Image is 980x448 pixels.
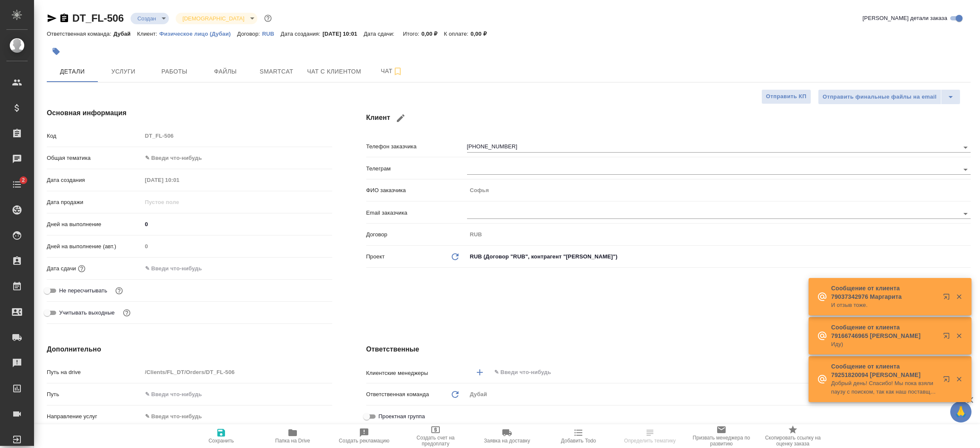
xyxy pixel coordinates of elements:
[47,368,142,377] p: Путь на drive
[366,230,467,239] p: Договор
[366,209,467,217] p: Email заказчика
[142,196,217,208] input: Пустое поле
[47,198,142,207] p: Дата продажи
[185,424,257,448] button: Сохранить
[366,252,385,261] p: Проект
[281,31,322,37] p: Дата создания:
[831,379,937,396] p: Добрый день! Спасибо! Мы пока взяли паузу с поиском, так как наш поставщик уже нанял себе переводч
[831,323,937,340] p: Сообщение от клиента 79166746965 [PERSON_NAME]
[405,435,466,447] span: Создать счет на предоплату
[114,285,125,296] button: Включи, если не хочешь, чтобы указанная дата сдачи изменилась после переставления заказа в 'Подтв...
[339,438,390,444] span: Создать рекламацию
[938,371,958,391] button: Открыть в новой вкладке
[47,176,142,184] p: Дата создания
[322,31,364,37] p: [DATE] 10:01
[17,176,30,184] span: 2
[47,108,332,118] h4: Основная информация
[59,13,69,23] button: Скопировать ссылку
[142,262,217,275] input: ✎ Введи что-нибудь
[72,12,124,24] a: DT_FL-506
[761,89,811,104] button: Отправить КП
[160,31,237,37] p: Физическое лицо (Дубаи)
[467,387,971,402] div: Дубай
[960,208,971,220] button: Open
[366,369,467,377] p: Клиентские менеджеры
[59,309,115,317] span: Учитывать выходные
[47,154,142,162] p: Общая тематика
[176,13,257,24] div: Создан
[366,142,467,151] p: Телефон заказчика
[145,412,322,421] div: ✎ Введи что-нибудь
[691,435,752,447] span: Призвать менеджера по развитию
[366,186,467,195] p: ФИО заказчика
[950,375,968,383] button: Закрыть
[208,438,234,444] span: Сохранить
[47,31,114,37] p: Ответственная команда:
[135,15,159,22] button: Создан
[863,14,947,23] span: [PERSON_NAME] детали заказа
[543,424,614,448] button: Добавить Todo
[400,424,471,448] button: Создать счет на предоплату
[59,286,107,295] span: Не пересчитывать
[403,31,421,37] p: Итого:
[47,264,76,273] p: Дата сдачи
[471,424,543,448] button: Заявка на доставку
[262,30,281,37] a: RUB
[831,284,937,301] p: Сообщение от клиента 79037342976 Маргарита
[47,132,142,140] p: Код
[379,412,425,421] span: Проектная группа
[757,424,829,448] button: Скопировать ссылку на оценку заказа
[823,92,937,102] span: Отправить финальные файлы на email
[484,438,530,444] span: Заявка на доставку
[154,66,195,77] span: Работы
[960,142,971,153] button: Open
[950,332,968,340] button: Закрыть
[237,31,262,37] p: Договор:
[145,154,322,162] div: ✎ Введи что-нибудь
[256,66,297,77] span: Smartcat
[470,31,493,37] p: 0,00 ₽
[142,240,332,252] input: Пустое поле
[142,388,332,400] input: ✎ Введи что-нибудь
[371,66,412,77] span: Чат
[686,424,757,448] button: Призвать менеджера по развитию
[47,412,142,421] p: Направление услуг
[142,218,332,230] input: ✎ Введи что-нибудь
[137,31,159,37] p: Клиент:
[561,438,596,444] span: Добавить Todo
[47,42,66,61] button: Добавить тэг
[950,293,968,301] button: Закрыть
[142,174,217,186] input: Пустое поле
[938,327,958,348] button: Открыть в новой вкладке
[938,288,958,309] button: Открыть в новой вкладке
[142,130,332,142] input: Пустое поле
[366,108,971,128] h4: Клиент
[52,66,93,77] span: Детали
[467,228,971,241] input: Пустое поле
[470,362,490,383] button: Добавить менеджера
[366,390,429,399] p: Ответственная команда
[180,15,247,22] button: [DEMOGRAPHIC_DATA]
[422,31,444,37] p: 0,00 ₽
[467,184,971,196] input: Пустое поле
[47,13,57,23] button: Скопировать ссылку для ЯМессенджера
[366,164,467,173] p: Телеграм
[142,151,332,165] div: ✎ Введи что-нибудь
[275,438,310,444] span: Папка на Drive
[328,424,400,448] button: Создать рекламацию
[493,367,940,377] input: ✎ Введи что-нибудь
[364,31,396,37] p: Дата сдачи:
[103,66,144,77] span: Услуги
[831,340,937,349] p: Иду)
[614,424,686,448] button: Определить тематику
[960,164,971,176] button: Open
[205,66,246,77] span: Файлы
[831,301,937,309] p: И отзыв тоже.
[366,344,971,354] h4: Ответственные
[160,30,237,37] a: Физическое лицо (Дубаи)
[307,66,361,77] span: Чат с клиентом
[114,31,137,37] p: Дубай
[818,89,941,105] button: Отправить финальные файлы на email
[131,13,169,24] div: Создан
[76,263,87,274] button: Если добавить услуги и заполнить их объемом, то дата рассчитается автоматически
